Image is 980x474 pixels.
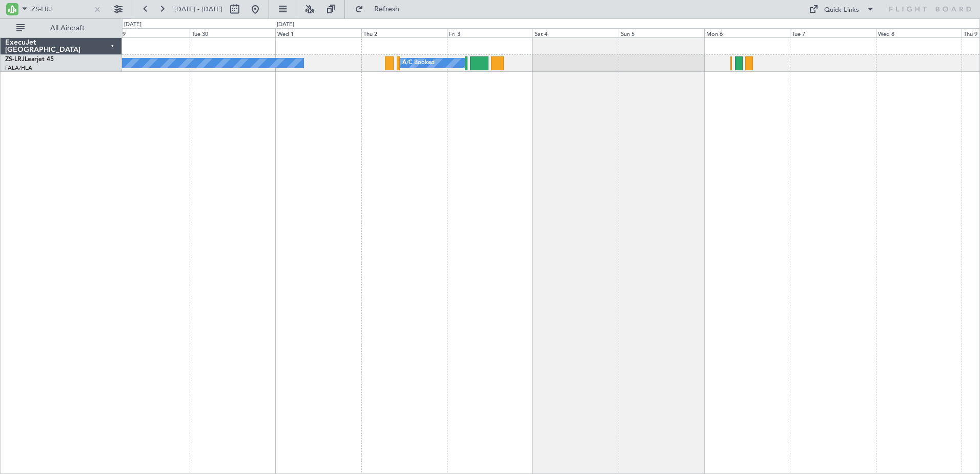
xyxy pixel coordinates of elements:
[275,28,361,37] div: Wed 1
[190,28,275,37] div: Tue 30
[31,2,90,17] input: A/C (Reg. or Type)
[174,5,222,14] span: [DATE] - [DATE]
[5,56,25,63] span: ZS-LRJ
[619,28,704,37] div: Sun 5
[124,21,141,29] div: [DATE]
[447,28,533,37] div: Fri 3
[824,5,859,15] div: Quick Links
[790,28,875,37] div: Tue 7
[804,1,880,17] button: Quick Links
[5,56,54,63] a: ZS-LRJLearjet 45
[361,28,447,37] div: Thu 2
[27,25,108,32] span: All Aircraft
[402,55,435,71] div: A/C Booked
[11,20,111,36] button: All Aircraft
[5,64,32,72] a: FALA/HLA
[533,28,618,37] div: Sat 4
[277,21,294,29] div: [DATE]
[365,6,409,13] span: Refresh
[876,28,962,37] div: Wed 8
[704,28,790,37] div: Mon 6
[104,28,190,37] div: Mon 29
[350,1,412,17] button: Refresh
